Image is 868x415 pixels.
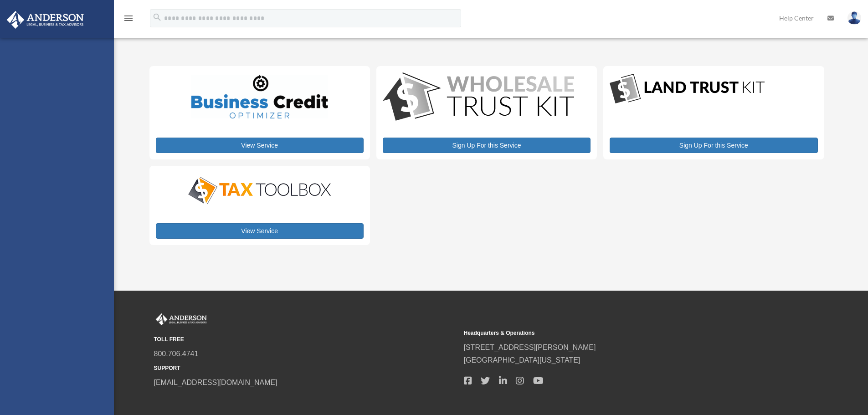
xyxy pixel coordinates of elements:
img: Anderson Advisors Platinum Portal [4,11,87,29]
img: LandTrust_lgo-1.jpg [610,72,765,106]
small: SUPPORT [154,364,457,373]
img: User Pic [847,11,861,25]
img: WS-Trust-Kit-lgo-1.jpg [383,72,574,123]
small: TOLL FREE [154,335,457,344]
i: search [152,12,162,22]
a: View Service [156,223,364,239]
a: 800.706.4741 [154,350,199,358]
a: View Service [156,138,364,153]
a: Sign Up For this Service [610,138,817,153]
img: Anderson Advisors Platinum Portal [154,313,209,325]
a: [STREET_ADDRESS][PERSON_NAME] [464,343,596,351]
a: [EMAIL_ADDRESS][DOMAIN_NAME] [154,379,277,386]
i: menu [123,13,134,24]
a: menu [123,16,134,24]
a: [GEOGRAPHIC_DATA][US_STATE] [464,356,580,364]
small: Headquarters & Operations [464,328,767,338]
a: Sign Up For this Service [383,138,591,153]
